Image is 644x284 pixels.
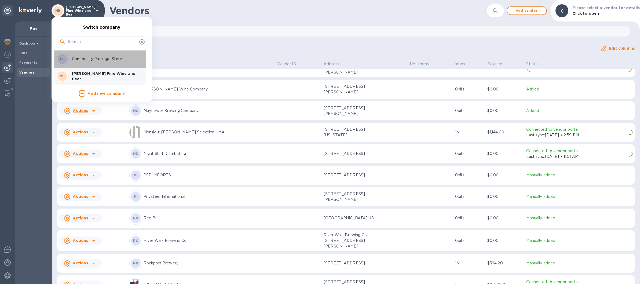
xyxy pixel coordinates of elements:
[87,91,125,97] p: Add new company
[72,56,140,62] p: Community Package Store
[72,71,140,82] p: [PERSON_NAME] Fine Wine and Beer
[60,74,65,78] b: MB
[60,57,65,61] b: CS
[68,38,137,46] input: Search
